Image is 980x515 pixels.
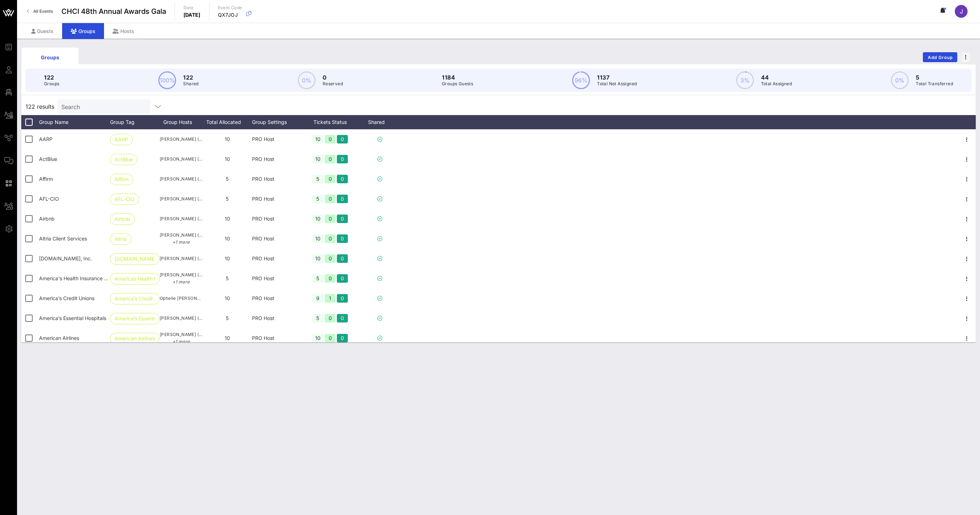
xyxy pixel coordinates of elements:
[252,269,302,288] div: PRO Host
[960,8,963,15] span: J
[442,73,473,82] p: 1184
[312,175,323,183] div: 5
[115,194,135,205] span: AFL-CIO
[44,73,59,82] p: 122
[160,175,202,183] span: [PERSON_NAME] ([PERSON_NAME][EMAIL_ADDRESS][PERSON_NAME][DOMAIN_NAME])
[202,115,252,129] div: Total Allocated
[252,169,302,189] div: PRO Host
[115,154,133,165] span: ActBlue
[115,273,155,284] span: Americas Health I…
[39,295,94,301] span: America’s Credit Unions
[337,314,348,322] div: 0
[337,254,348,263] div: 0
[218,11,242,18] p: QX7JOJ
[761,73,792,82] p: 44
[312,195,323,203] div: 5
[252,308,302,328] div: PRO Host
[115,313,155,324] span: America’s Essenti…
[61,6,166,17] span: CHCI 48th Annual Awards Gala
[39,156,57,162] span: ActBlue
[160,156,202,163] span: [PERSON_NAME] ([EMAIL_ADDRESS][DOMAIN_NAME])
[104,23,143,39] div: Hosts
[325,215,336,223] div: 0
[927,55,953,60] span: Add Group
[160,278,202,286] p: +1 more
[337,195,348,203] div: 0
[325,135,336,143] div: 0
[337,175,348,183] div: 0
[39,115,110,129] div: Group Name
[312,234,323,243] div: 10
[923,52,957,62] button: Add Group
[160,255,202,262] span: [PERSON_NAME] ([PERSON_NAME][EMAIL_ADDRESS][DOMAIN_NAME])
[160,136,202,143] span: [PERSON_NAME] ([EMAIL_ADDRESS][DOMAIN_NAME])
[325,314,336,322] div: 0
[160,195,202,202] span: [PERSON_NAME] ([EMAIL_ADDRESS][DOMAIN_NAME])
[252,115,302,129] div: Group Settings
[312,135,323,143] div: 10
[252,189,302,209] div: PRO Host
[23,23,62,39] div: Guests
[325,274,336,283] div: 0
[26,102,54,111] span: 122 results
[115,214,130,224] span: Airbnb
[44,80,59,87] p: Groups
[27,54,73,61] div: Groups
[337,234,348,243] div: 0
[226,176,229,182] span: 5
[225,335,230,341] span: 10
[160,315,202,322] span: [PERSON_NAME] ([EMAIL_ADDRESS][DOMAIN_NAME])
[597,73,637,82] p: 1137
[183,80,198,87] p: Shared
[115,333,155,344] span: American Airlines
[312,274,323,283] div: 5
[225,136,230,142] span: 10
[337,334,348,342] div: 0
[358,115,401,129] div: Shared
[325,195,336,203] div: 0
[39,255,92,261] span: Amazon.com, Inc.
[597,80,637,87] p: Total Not Assigned
[110,115,160,129] div: Group Tag
[337,155,348,163] div: 0
[916,80,953,87] p: Total Transferred
[183,73,198,82] p: 122
[115,174,128,185] span: Affirm
[252,149,302,169] div: PRO Host
[312,155,323,163] div: 10
[312,254,323,263] div: 10
[252,249,302,269] div: PRO Host
[337,294,348,303] div: 0
[312,334,323,342] div: 10
[325,234,336,243] div: 0
[160,115,202,129] div: Group Hosts
[337,135,348,143] div: 0
[325,175,336,183] div: 0
[252,229,302,249] div: PRO Host
[225,216,230,222] span: 10
[160,331,202,345] span: [PERSON_NAME] ([PERSON_NAME][EMAIL_ADDRESS][PERSON_NAME][DOMAIN_NAME])
[115,134,128,145] span: AARP
[184,4,201,11] p: Date
[39,315,106,321] span: America’s Essential Hospitals
[325,294,336,303] div: 1
[39,216,55,222] span: Airbnb
[916,73,953,82] p: 5
[312,314,323,322] div: 5
[218,4,242,11] p: Event Code
[160,239,202,246] p: +1 more
[323,80,343,87] p: Reserved
[115,293,155,304] span: America’s Credit …
[225,255,230,261] span: 10
[226,275,229,281] span: 5
[312,215,323,223] div: 10
[115,234,127,244] span: Altria
[761,80,792,87] p: Total Assigned
[252,129,302,149] div: PRO Host
[184,11,201,18] p: [DATE]
[225,235,230,242] span: 10
[39,136,53,142] span: AARP
[337,274,348,283] div: 0
[115,254,155,264] span: [DOMAIN_NAME], Inc.
[62,23,104,39] div: Groups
